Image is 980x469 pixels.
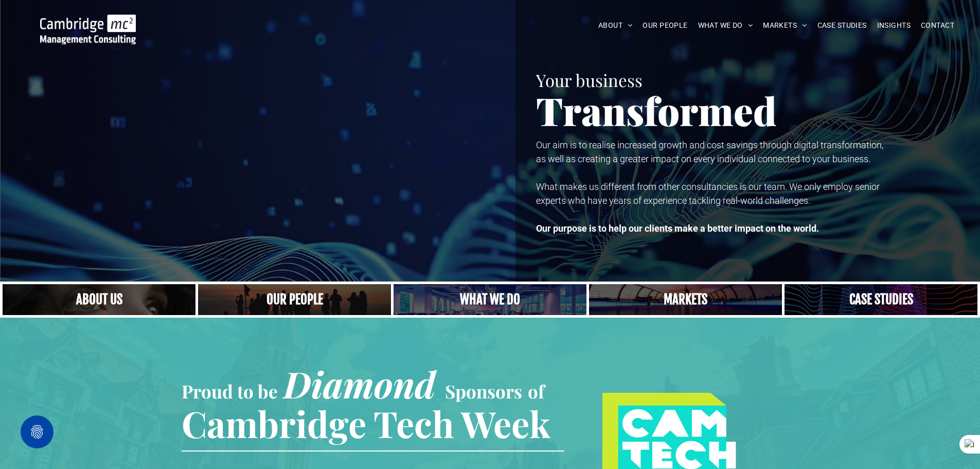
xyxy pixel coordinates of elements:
img: Go to Homepage [40,14,136,44]
span: Our aim is to realise increased growth and cost savings through digital transformation, as well a... [536,140,883,164]
a: A crowd in silhouette at sunset, on a rise or lookout point [198,284,391,315]
a: A yoga teacher lifting his whole body off the ground in the peacock pose [394,284,586,315]
span: Proud to be [182,379,278,403]
span: Transformed [536,84,777,136]
a: Close up of woman's face, centered on her eyes [3,284,195,315]
span: of [528,379,544,403]
a: CASE STUDIES [812,18,872,33]
strong: Our purpose is to help our clients make a better impact on the world. [536,223,819,234]
a: MARKETS [758,18,812,33]
span: Diamond [283,359,436,408]
a: INSIGHTS [872,18,916,33]
a: CASE STUDIES | See an Overview of All Our Case Studies | Cambridge Management Consulting [785,284,977,315]
span: Your business [536,68,643,91]
a: Our Markets | Cambridge Management Consulting [589,284,782,315]
span: What makes us different from other consultancies is our team. We only employ senior experts who h... [536,181,880,206]
span: Sponsors [445,379,522,403]
a: Your Business Transformed | Cambridge Management Consulting [40,16,136,27]
a: ABOUT [593,18,638,33]
a: CONTACT [916,18,959,33]
a: WHAT WE DO [693,18,758,33]
a: OUR PEOPLE [637,18,692,33]
span: Cambridge Tech Week [182,399,550,447]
